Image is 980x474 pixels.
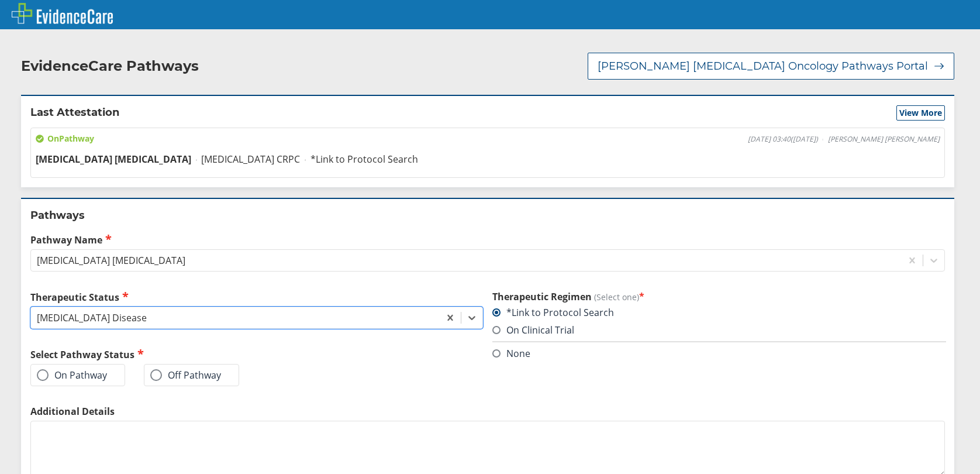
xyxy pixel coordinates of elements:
[30,105,119,121] h2: Last Attestation
[37,369,107,381] label: On Pathway
[492,306,614,319] label: *Link to Protocol Search
[30,405,945,418] label: Additional Details
[492,347,530,360] label: None
[201,153,300,166] span: [MEDICAL_DATA] CRPC
[150,369,221,381] label: Off Pathway
[899,107,942,119] span: View More
[492,324,574,336] label: On Clinical Trial
[36,133,94,145] span: On Pathway
[12,3,113,24] img: EvidenceCare
[492,290,945,303] h3: Therapeutic Regimen
[30,290,483,304] label: Therapeutic Status
[594,291,639,303] span: (Select one)
[37,311,147,324] div: [MEDICAL_DATA] Disease
[598,59,928,73] span: [PERSON_NAME] [MEDICAL_DATA] Oncology Pathways Portal
[828,135,940,144] span: [PERSON_NAME] [PERSON_NAME]
[896,105,945,121] button: View More
[21,57,199,75] h2: EvidenceCare Pathways
[36,153,191,166] span: [MEDICAL_DATA] [MEDICAL_DATA]
[30,348,483,361] h2: Select Pathway Status
[30,233,945,246] label: Pathway Name
[748,135,818,144] span: [DATE] 03:40 ( [DATE] )
[30,208,945,222] h2: Pathways
[37,254,185,267] div: [MEDICAL_DATA] [MEDICAL_DATA]
[588,53,954,80] button: [PERSON_NAME] [MEDICAL_DATA] Oncology Pathways Portal
[310,153,418,166] span: *Link to Protocol Search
